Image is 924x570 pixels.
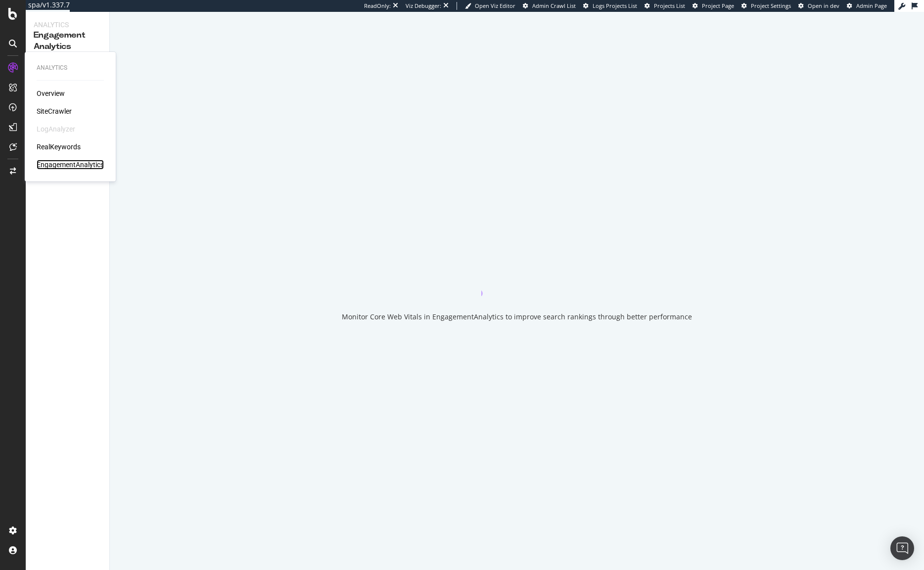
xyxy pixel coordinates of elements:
div: Viz Debugger: [406,2,441,10]
a: Open in dev [798,2,839,10]
a: Admin Crawl List [523,2,576,10]
span: Admin Page [856,2,887,9]
a: Open Viz Editor [465,2,515,10]
div: Engagement Analytics [34,30,101,52]
span: Project Page [702,2,734,9]
a: Logs Projects List [583,2,637,10]
span: Admin Crawl List [532,2,576,9]
div: Analytics [34,20,101,30]
span: Open Viz Editor [475,2,515,9]
div: Analytics [37,64,104,72]
a: Project Page [693,2,734,10]
a: Projects List [645,2,685,10]
div: Open Intercom Messenger [890,536,914,560]
span: Projects List [654,2,685,9]
span: Logs Projects List [593,2,637,9]
div: animation [481,261,553,296]
div: ReadOnly: [364,2,391,10]
a: SiteCrawler [37,106,72,116]
div: Monitor Core Web Vitals in EngagementAnalytics to improve search rankings through better performance [342,312,692,322]
a: EngagementAnalytics [37,160,104,170]
a: RealKeywords [37,142,81,152]
span: Open in dev [808,2,839,9]
a: Overview [37,88,65,98]
div: LogAnalyzer [37,124,75,134]
span: Project Settings [751,2,791,9]
a: Admin Page [847,2,887,10]
a: Project Settings [741,2,791,10]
